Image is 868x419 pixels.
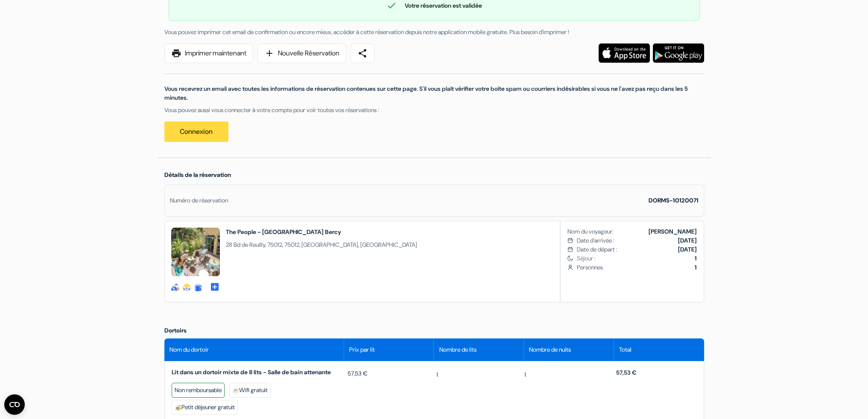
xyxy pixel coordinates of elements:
[264,48,275,58] span: add
[567,227,614,236] span: Nom du voyageur:
[386,0,397,11] span: check
[695,254,697,262] b: 1
[4,394,25,415] button: Ouvrir le widget CMP
[576,263,696,272] span: Personnes
[616,369,637,376] span: 57,53 €
[619,345,631,354] span: Total
[226,228,417,236] h2: The People - [GEOGRAPHIC_DATA] Bercy
[576,254,696,263] span: Séjour :
[348,369,368,378] span: 57,53 €
[209,281,219,290] a: add_box
[599,43,650,63] img: Téléchargez l'application gratuite
[576,245,617,254] span: Date de départ :
[678,237,697,244] b: [DATE]
[171,228,220,276] img: _26211_16826020014118.jpg
[529,345,571,354] span: Nombre de nuits
[172,383,225,398] div: Non remboursable
[349,345,375,354] span: Prix par lit
[164,28,569,36] span: Vous pouvez imprimer cet email de confirmation ou encore mieux, accéder à cette réservation depui...
[678,246,697,253] b: [DATE]
[164,171,231,179] span: Détails de la réservation
[164,327,187,334] span: Dortoirs
[229,383,271,398] div: Wifi gratuit
[171,48,181,58] span: print
[169,0,699,11] div: Votre réservation est validée
[524,370,526,379] span: 1
[226,240,417,249] span: 28 Bd de Reuilly, 75012, 75012, [GEOGRAPHIC_DATA], [GEOGRAPHIC_DATA]
[232,387,239,394] img: freeWifi.svg
[170,196,228,205] div: Numéro de réservation
[576,236,614,245] span: Date d'arrivée :
[649,228,697,235] b: [PERSON_NAME]
[175,405,181,411] img: freeBreakfast.svg
[164,121,228,142] a: Connexion
[170,345,209,354] span: Nom du dortoir
[649,196,698,204] strong: DORMS-10120071
[172,400,238,415] div: Petit déjeuner gratuit
[257,43,346,63] a: addNouvelle Réservation
[209,282,219,290] span: add_box
[164,43,253,63] a: printImprimer maintenant
[439,345,476,354] span: Nombre de lits
[351,43,374,63] a: share
[357,48,368,58] span: share
[172,368,345,376] span: Lit dans un dortoir mixte de 8 lits - Salle de bain attenante
[436,370,438,379] span: 1
[695,263,697,271] b: 1
[164,84,704,102] p: Vous recevrez un email avec toutes les informations de réservation contenues sur cette page. S'il...
[164,106,704,115] p: Vous pouvez aussi vous connecter à votre compte pour voir toutes vos réservations :
[653,43,704,63] img: Téléchargez l'application gratuite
